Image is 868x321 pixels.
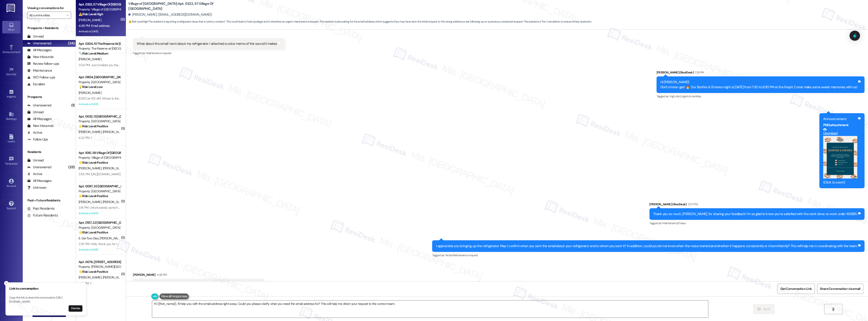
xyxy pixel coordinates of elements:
[653,212,858,216] div: Thank you so much, [PERSON_NAME], for sharing your feedback! I’m so glad to know you’re satisfied...
[453,253,478,257] span: Maintenance request
[763,307,770,311] span: Send
[156,272,167,277] div: 4:46 PM
[128,20,148,23] strong: ⚠️ Risk Level: High
[128,12,212,17] div: [PERSON_NAME]. ([EMAIL_ADDRESS][DOMAIN_NAME])
[680,94,689,98] span: Urgent ,
[753,304,775,314] button: Send
[780,286,812,291] span: Get Conversation Link
[445,253,453,257] span: Noise ,
[23,150,76,154] div: Residents
[678,221,686,225] span: Praise
[823,123,848,127] b: PNG attachment
[79,136,92,140] div: 4:22 PM: Y
[79,51,108,55] strong: 🔧 Risk Level: Medium
[16,94,16,98] span: •
[27,110,44,115] div: Unread
[79,119,121,124] div: Property: [GEOGRAPHIC_DATA]
[670,94,680,98] span: High risk ,
[78,247,121,253] div: Archived on [DATE]
[79,114,121,119] div: Apt. 0032, 13 [GEOGRAPHIC_DATA]
[820,286,861,291] span: Share Conversation via email
[79,63,212,67] div: 3:04 PM: Just emailed you the work order that I'm not viewing in my portal that seemed to get missed
[650,220,865,226] div: Tagged as:
[79,184,121,189] div: Apt. 0087, 20 [GEOGRAPHIC_DATA]
[436,244,857,248] div: I appreciate you bringing up the refrigerator. May I confirm when you sent the email about your r...
[27,55,54,59] div: New Inbounds
[133,50,284,56] div: Tagged as:
[79,7,121,12] div: Property: Village of [GEOGRAPHIC_DATA]
[9,286,82,291] h3: Link to conversation
[777,284,815,294] button: Get Conversation Link
[78,101,121,107] div: Archived on [DATE]
[432,252,865,258] div: Tagged as:
[79,96,135,100] div: [DATE] at 11:12 AM: Where is the Clubhouse?
[79,194,108,198] strong: 🌟 Risk Level: Positive
[27,137,48,142] div: Follow Ups
[27,185,47,190] div: Unknown
[79,172,120,176] div: 3:55 PM: [URL][DOMAIN_NAME]
[79,124,108,128] strong: 🌟 Risk Level: Positive
[694,70,704,75] div: 1:29 PM
[2,200,20,212] a: Support
[79,85,103,89] strong: 💡 Risk Level: Low
[657,93,865,100] div: Tagged as:
[27,82,45,87] div: Escalate
[78,211,121,216] div: Archived on [DATE]
[4,281,9,286] button: Close toast
[79,189,121,194] div: Property: [GEOGRAPHIC_DATA]
[79,155,121,160] div: Property: Village of [GEOGRAPHIC_DATA]
[79,91,101,95] span: [PERSON_NAME]
[66,13,69,17] i: 
[27,213,58,218] div: Future Residents
[29,12,64,19] input: All communities
[657,70,865,76] div: [PERSON_NAME] (ResiDesk)
[823,128,857,135] a: Download
[79,200,103,204] span: [PERSON_NAME]
[27,75,55,80] div: WO Follow-ups
[79,264,121,269] div: Property: [PERSON_NAME][GEOGRAPHIC_DATA]
[79,75,121,80] div: Apt. 0804, [GEOGRAPHIC_DATA]
[650,202,865,208] div: [PERSON_NAME] (ResiDesk)
[79,46,121,51] div: Property: The Reserve at [GEOGRAPHIC_DATA]
[687,202,698,207] div: 3:37 PM
[823,136,857,179] button: Zoom image
[27,61,59,66] div: Review follow-ups
[69,305,82,312] button: Dismiss
[79,220,121,225] div: Apt. 0107, 22 [GEOGRAPHIC_DATA]
[2,88,20,100] a: Insights •
[79,206,202,210] div: 3:18 PM: Unfortunately same here as well! Sounds like a blast though. Thanks [PERSON_NAME]
[20,50,21,53] span: •
[16,72,17,75] span: •
[103,200,125,204] span: [PERSON_NAME]
[103,130,125,134] span: [PERSON_NAME]
[27,5,71,12] label: Viewing conversations for
[2,66,20,78] a: Site Visit •
[67,40,76,47] div: (24)
[79,275,103,279] span: [PERSON_NAME]
[79,24,110,28] div: 4:48 PM: Email address
[27,41,51,46] div: Unanswered
[103,275,125,279] span: [PERSON_NAME]
[7,4,16,12] img: ResiDesk Logo
[128,19,592,24] span: : The resident is reporting a refrigerator issue that is 'pretty constant'. This could lead to fo...
[27,206,55,211] div: Past Residents
[27,117,52,121] div: All Messages
[2,21,20,33] a: Inbox
[2,133,20,145] a: Leads
[2,177,20,190] a: Account
[79,242,260,246] div: 2:35 PM: Hello, thank you for the invite. We’d love to go, but we’ll be working at that time. We’...
[128,1,219,11] b: Village of [GEOGRAPHIC_DATA]: Apt. 0322, 57 Village Of [GEOGRAPHIC_DATA]
[27,103,51,108] div: Unanswered
[823,117,857,121] div: Announcement:
[79,41,121,46] div: Apt. 0204, 10 The Reserve At [GEOGRAPHIC_DATA]
[27,48,52,53] div: All Messages
[2,155,20,167] a: Templates •
[689,94,701,98] span: Amenities
[79,236,100,240] span: E. Del Toro Diez
[27,68,52,73] div: Maintenance
[23,198,76,203] div: Past + Future Residents
[67,164,76,171] div: (23)
[79,166,103,170] span: [PERSON_NAME]
[79,12,103,16] strong: ⚠️ Risk Level: High
[27,123,54,128] div: New Inbounds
